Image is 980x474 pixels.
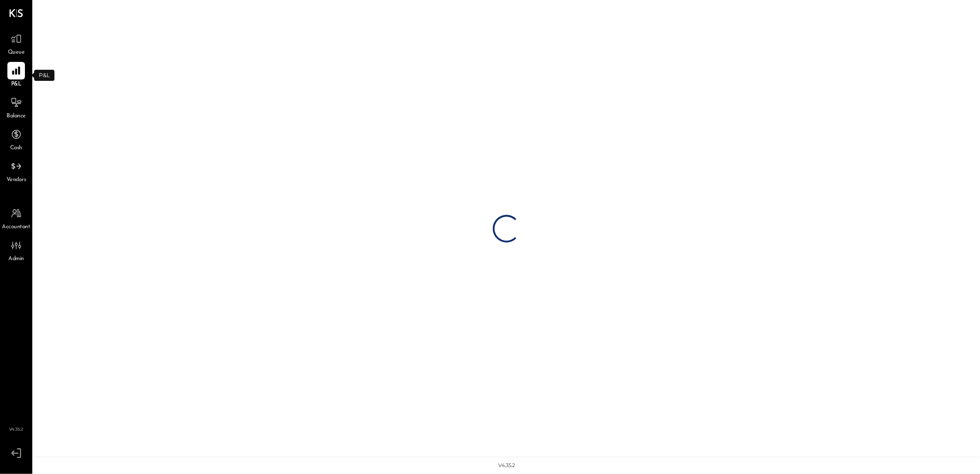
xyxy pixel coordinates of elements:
[0,126,32,152] a: Cash
[0,94,32,121] a: Balance
[0,205,32,231] a: Accountant
[0,62,32,89] a: P&L
[34,70,54,81] div: P&L
[0,158,32,184] a: Vendors
[8,255,24,263] span: Admin
[6,176,26,184] span: Vendors
[0,30,32,57] a: Queue
[0,237,32,263] a: Admin
[10,144,22,152] span: Cash
[498,462,515,469] div: v 4.35.2
[6,112,26,121] span: Balance
[11,80,22,89] span: P&L
[2,223,30,231] span: Accountant
[8,49,25,57] span: Queue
